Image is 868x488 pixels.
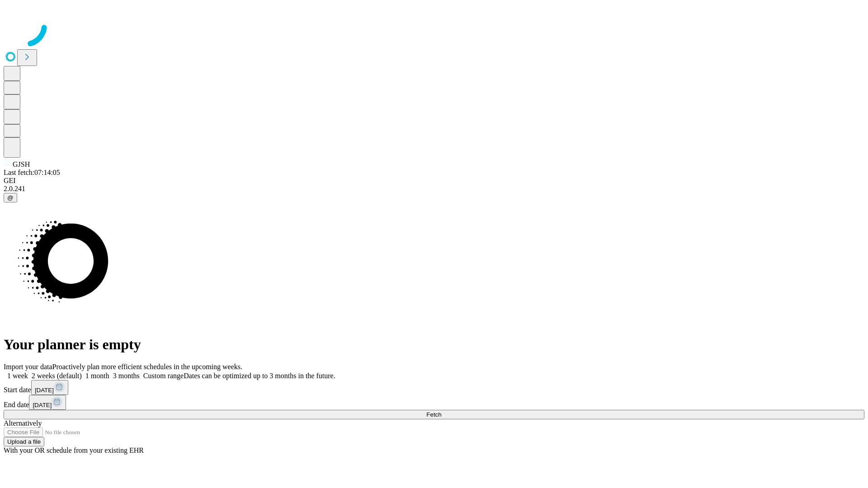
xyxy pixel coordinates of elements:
[35,387,54,394] span: [DATE]
[4,395,864,410] div: End date
[52,363,242,371] span: Proactively plan more efficient schedules in the upcoming weeks.
[4,185,864,193] div: 2.0.241
[4,363,52,371] span: Import your data
[29,395,66,410] button: [DATE]
[4,410,864,419] button: Fetch
[143,372,184,380] span: Custom range
[184,372,335,380] span: Dates can be optimized up to 3 months in the future.
[4,169,60,176] span: Last fetch: 07:14:05
[4,193,17,202] button: @
[85,372,109,380] span: 1 month
[7,194,14,201] span: @
[33,402,52,408] span: [DATE]
[4,380,864,395] div: Start date
[31,380,68,395] button: [DATE]
[7,372,28,380] span: 1 week
[32,372,82,380] span: 2 weeks (default)
[4,446,144,454] span: With your OR schedule from your existing EHR
[4,419,42,427] span: Alternatively
[426,411,441,418] span: Fetch
[13,160,30,168] span: GJSH
[113,372,140,380] span: 3 months
[4,336,864,353] h1: Your planner is empty
[4,177,864,185] div: GEI
[4,437,44,446] button: Upload a file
